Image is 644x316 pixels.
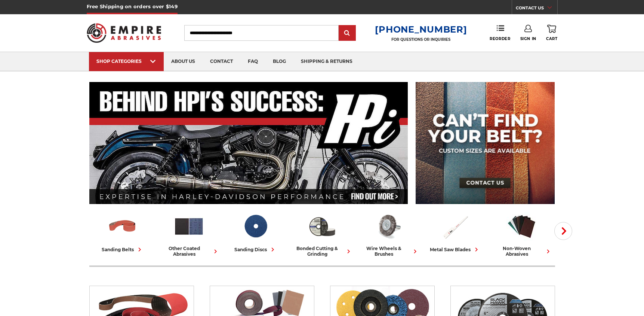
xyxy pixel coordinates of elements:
button: Next [554,222,572,240]
p: FOR QUESTIONS OR INQUIRIES [375,37,467,42]
a: wire wheels & brushes [358,211,419,257]
a: contact [203,52,240,71]
img: Sanding Discs [240,211,271,242]
span: Cart [546,36,557,41]
a: about us [164,52,203,71]
a: faq [240,52,265,71]
a: CONTACT US [516,4,557,14]
div: wire wheels & brushes [358,246,419,257]
span: Reorder [490,36,510,41]
a: Reorder [490,25,510,41]
a: other coated abrasives [159,211,219,257]
span: Sign In [520,36,536,41]
img: Other Coated Abrasives [173,211,204,242]
div: non-woven abrasives [492,246,552,257]
div: other coated abrasives [159,246,219,257]
img: Sanding Belts [107,211,138,242]
a: non-woven abrasives [492,211,552,257]
a: bonded cutting & grinding [292,211,352,257]
img: promo banner for custom belts. [416,82,555,204]
div: sanding discs [234,246,277,253]
img: Non-woven Abrasives [506,211,537,242]
a: Cart [546,25,557,41]
a: sanding belts [92,211,153,253]
div: sanding belts [102,246,144,253]
img: Metal Saw Blades [440,211,471,242]
a: metal saw blades [425,211,486,253]
img: Empire Abrasives [87,18,161,48]
img: Bonded Cutting & Grinding [306,211,338,242]
img: Wire Wheels & Brushes [373,211,404,242]
input: Submit [340,26,355,41]
a: shipping & returns [293,52,360,71]
div: bonded cutting & grinding [292,246,352,257]
div: metal saw blades [430,246,480,253]
a: sanding discs [225,211,286,253]
a: blog [265,52,293,71]
img: Banner for an interview featuring Horsepower Inc who makes Harley performance upgrades featured o... [89,82,408,204]
a: [PHONE_NUMBER] [375,24,467,35]
div: SHOP CATEGORIES [96,58,156,64]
